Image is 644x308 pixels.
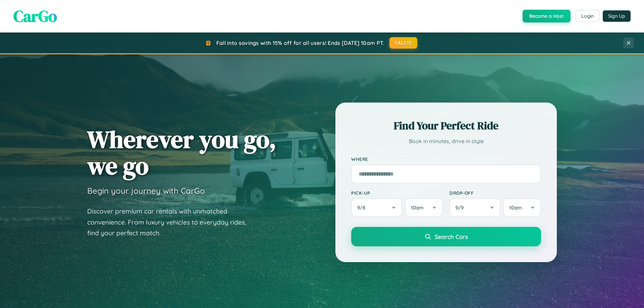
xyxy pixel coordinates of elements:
[87,206,255,239] p: Discover premium car rentals with unmatched convenience. From luxury vehicles to everyday rides, ...
[351,118,541,133] h2: Find Your Perfect Ride
[351,156,541,162] label: Where
[216,40,384,46] span: Fall into savings with 15% off for all users! Ends [DATE] 10am PT.
[351,136,541,146] p: Book in minutes, drive in style
[523,10,571,22] button: Become a Host
[389,37,418,49] button: FALL15
[576,10,599,22] button: Login
[87,126,276,179] h1: Wherever you go, we go
[603,10,631,22] button: Sign Up
[455,204,467,211] span: 9 / 9
[357,204,369,211] span: 9 / 8
[13,5,57,27] span: CarGo
[351,190,443,196] label: Pick-up
[435,233,468,240] span: Search Cars
[87,186,205,196] h3: Begin your journey with CarGo
[503,198,541,217] button: 10am
[351,198,402,217] button: 9/8
[351,227,541,246] button: Search Cars
[411,204,424,211] span: 10am
[449,198,500,217] button: 9/9
[449,190,541,196] label: Drop-off
[405,198,443,217] button: 10am
[509,204,522,211] span: 10am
